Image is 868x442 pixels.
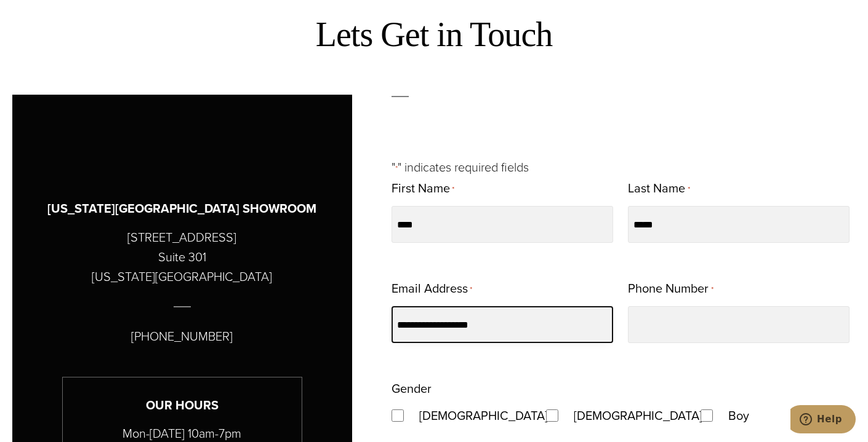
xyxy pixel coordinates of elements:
[561,405,696,427] label: [DEMOGRAPHIC_DATA]
[628,177,689,201] label: Last Name
[392,277,472,301] label: Email Address
[47,199,316,218] h3: [US_STATE][GEOGRAPHIC_DATA] SHOWROOM
[628,277,713,301] label: Phone Number
[12,14,856,55] h2: Lets Get in Touch
[407,405,542,427] label: [DEMOGRAPHIC_DATA]
[392,157,856,177] p: " " indicates required fields
[131,326,233,346] p: [PHONE_NUMBER]
[63,396,302,415] h3: Our Hours
[92,227,272,286] p: [STREET_ADDRESS] Suite 301 [US_STATE][GEOGRAPHIC_DATA]
[790,405,856,436] iframe: Opens a widget where you can chat to one of our agents
[392,377,432,400] legend: Gender
[716,405,762,427] label: Boy
[392,177,454,201] label: First Name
